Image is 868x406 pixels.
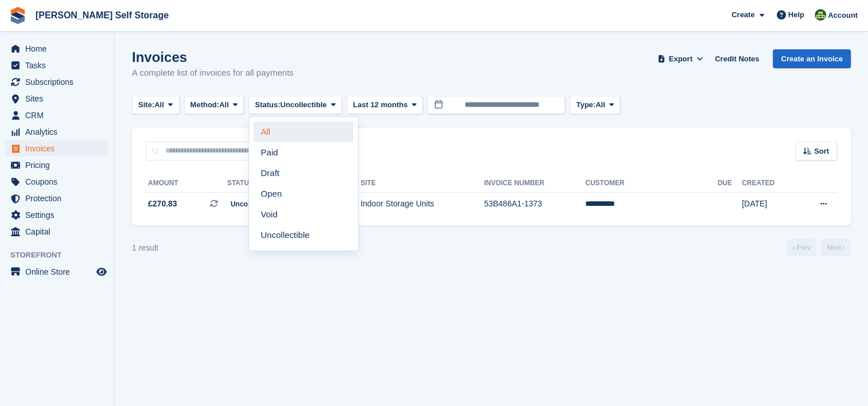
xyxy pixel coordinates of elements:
[132,96,180,115] button: Site: All
[132,242,158,254] div: 1 result
[248,96,342,115] button: Status: Uncollectible
[6,264,108,280] a: menu
[255,99,280,111] span: Status:
[710,49,764,68] a: Credit Notes
[25,124,94,140] span: Analytics
[154,99,164,111] span: All
[6,57,108,73] a: menu
[347,96,423,115] button: Last 12 months
[6,91,108,107] a: menu
[788,9,804,21] span: Help
[25,74,94,90] span: Subscriptions
[254,225,353,245] a: Uncollectible
[95,265,108,279] a: Preview store
[281,99,327,111] span: Uncollectible
[6,157,108,173] a: menu
[787,239,816,256] a: Previous
[227,198,277,210] span: Uncollectible
[25,41,94,57] span: Home
[25,190,94,206] span: Protection
[254,204,353,225] a: Void
[254,142,353,163] a: Paid
[138,99,154,111] span: Site:
[742,174,797,193] th: Created
[353,99,407,111] span: Last 12 months
[254,122,353,142] a: All
[184,96,244,115] button: Method: All
[254,163,353,184] a: Draft
[731,9,754,21] span: Create
[25,57,94,73] span: Tasks
[10,249,114,261] span: Storefront
[31,6,173,25] a: [PERSON_NAME] Self Storage
[6,224,108,240] a: menu
[484,174,586,193] th: Invoice Number
[828,10,858,21] span: Account
[784,239,853,256] nav: Page
[9,7,26,24] img: stora-icon-8386f47178a22dfd0bd8f6a31ec36ba5ce8667c1dd55bd0f319d3a0aa187defe.svg
[146,174,227,193] th: Amount
[6,74,108,90] a: menu
[6,207,108,223] a: menu
[585,174,717,193] th: Customer
[132,49,294,65] h1: Invoices
[25,140,94,157] span: Invoices
[6,174,108,190] a: menu
[227,174,310,193] th: Status
[25,224,94,240] span: Capital
[6,107,108,123] a: menu
[595,99,605,111] span: All
[148,198,177,210] span: £270.83
[576,99,595,111] span: Type:
[773,49,851,68] a: Create an Invoice
[570,96,620,115] button: Type: All
[669,53,692,65] span: Export
[821,239,851,256] a: Next
[132,67,294,80] p: A complete list of invoices for all payments
[25,174,94,190] span: Coupons
[25,264,94,280] span: Online Store
[360,192,484,216] td: Indoor Storage Units
[814,146,829,157] span: Sort
[815,9,826,21] img: Julie Williams
[6,190,108,206] a: menu
[6,140,108,157] a: menu
[360,174,484,193] th: Site
[254,184,353,204] a: Open
[655,49,706,68] button: Export
[25,91,94,107] span: Sites
[6,41,108,57] a: menu
[25,157,94,173] span: Pricing
[484,192,586,216] td: 53B486A1-1373
[6,124,108,140] a: menu
[219,99,229,111] span: All
[190,99,220,111] span: Method:
[25,107,94,123] span: CRM
[717,174,741,193] th: Due
[742,192,797,216] td: [DATE]
[25,207,94,223] span: Settings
